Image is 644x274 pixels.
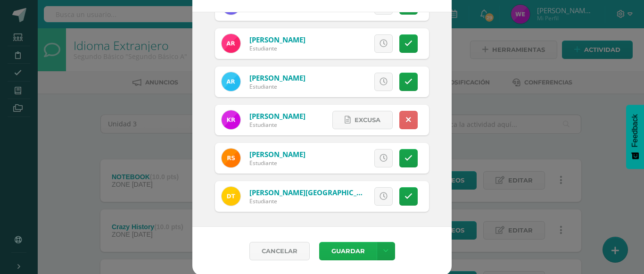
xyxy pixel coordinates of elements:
div: Estudiante [249,159,305,167]
a: [PERSON_NAME] [249,73,305,83]
button: Guardar [319,242,377,260]
a: [PERSON_NAME] [249,35,305,44]
span: Excusa [330,35,355,52]
a: Excusa [332,111,393,129]
a: [PERSON_NAME][GEOGRAPHIC_DATA] [249,188,378,197]
button: Feedback - Mostrar encuesta [626,105,644,169]
div: Estudiante [249,44,305,52]
span: Feedback [631,114,639,147]
span: Excusa [355,111,380,129]
img: 8dca607efea15f9aec910c42353e9bec.png [222,34,240,53]
img: bf915dd0f963164d14c2f53f8598d4e4.png [222,110,240,129]
img: b2c297fca60925b12410197f161c7000.png [222,72,240,91]
a: Cancelar [249,242,310,260]
div: Estudiante [249,121,305,129]
a: [PERSON_NAME] [249,149,305,159]
div: Estudiante [249,83,305,91]
img: d8997db5992b49be9fc77af21829c322.png [222,149,240,167]
a: [PERSON_NAME] [249,111,305,121]
div: Estudiante [249,197,363,205]
span: Excusa [330,149,355,167]
span: Excusa [330,188,355,205]
span: Excusa [330,73,355,91]
img: 32ff23cf33c4fd9a977a3f9a2468d753.png [222,187,240,206]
